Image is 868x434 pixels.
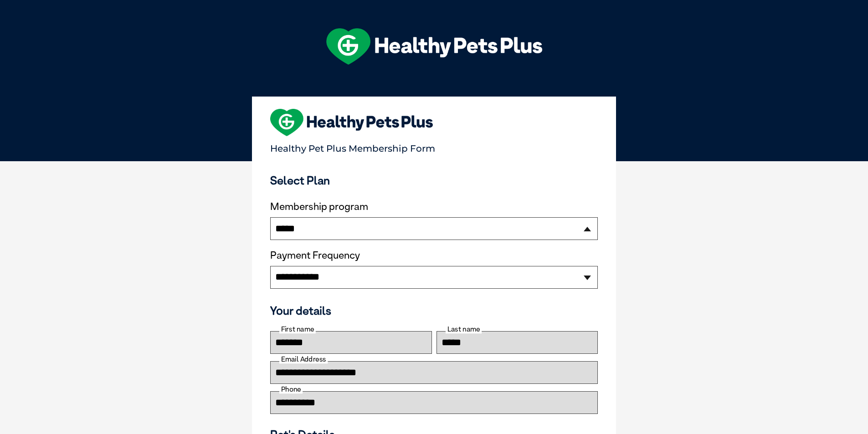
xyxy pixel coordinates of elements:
h3: Your details [270,304,598,317]
img: heart-shape-hpp-logo-large.png [270,109,433,136]
h3: Select Plan [270,174,598,187]
label: First name [279,325,316,333]
label: Payment Frequency [270,250,360,261]
img: hpp-logo-landscape-green-white.png [326,28,542,65]
label: Email Address [279,355,328,363]
p: Healthy Pet Plus Membership Form [270,139,598,154]
label: Membership program [270,201,598,213]
label: Last name [446,325,482,333]
label: Phone [279,385,303,393]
